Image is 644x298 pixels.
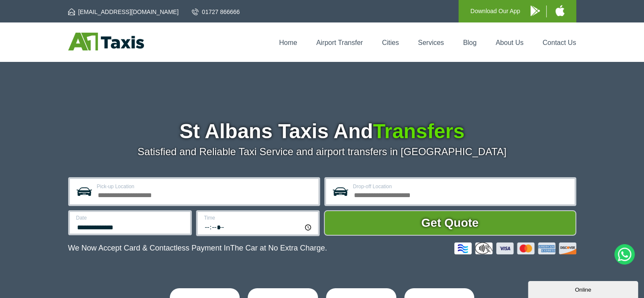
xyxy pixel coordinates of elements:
a: About Us [496,39,524,46]
a: Contact Us [542,39,576,46]
img: A1 Taxis iPhone App [556,5,564,16]
label: Pick-up Location [97,184,313,189]
p: Download Our App [470,6,520,17]
label: Time [204,215,313,220]
img: A1 Taxis St Albans LTD [68,33,144,50]
button: Get Quote [324,210,576,236]
a: [EMAIL_ADDRESS][DOMAIN_NAME] [68,8,179,16]
a: Blog [463,39,476,46]
p: We Now Accept Card & Contactless Payment In [68,244,327,253]
a: Cities [382,39,399,46]
a: Home [279,39,297,46]
label: Drop-off Location [353,184,569,189]
h1: St Albans Taxis And [68,121,576,142]
span: Transfers [373,120,464,142]
a: 01727 866666 [192,8,240,16]
p: Satisfied and Reliable Taxi Service and airport transfers in [GEOGRAPHIC_DATA] [68,146,576,158]
img: Credit And Debit Cards [454,242,576,254]
a: Services [418,39,444,46]
label: Date [76,215,185,220]
iframe: chat widget [528,279,640,298]
span: The Car at No Extra Charge. [230,244,327,252]
img: A1 Taxis Android App [531,6,540,16]
a: Airport Transfer [316,39,363,46]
